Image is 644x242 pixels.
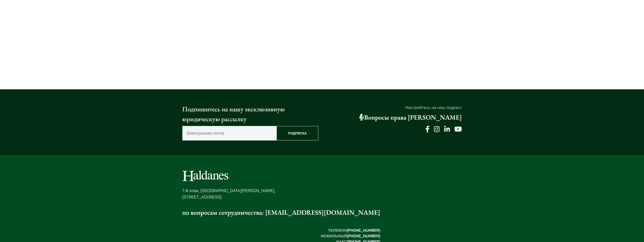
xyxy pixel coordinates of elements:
[328,228,347,233] ya-tr-span: ТЕЛЕФОН
[359,113,462,122] a: Вопросы права [PERSON_NAME]
[182,194,222,200] ya-tr-span: [STREET_ADDRESS]
[405,105,462,110] ya-tr-span: Настройтесь на наш подкаст
[182,170,228,181] img: Логотип компании Haldanes
[347,228,380,233] ya-tr-span: [PHONE_NUMBER]
[182,188,275,193] ya-tr-span: 7-й этаж, [GEOGRAPHIC_DATA][PERSON_NAME],
[276,126,318,140] input: Подписка
[364,113,462,122] ya-tr-span: Вопросы права [PERSON_NAME]
[182,208,380,217] a: по вопросам сотрудничества: [EMAIL_ADDRESS][DOMAIN_NAME]
[321,234,347,238] ya-tr-span: МОБИЛЬНЫЙ
[182,126,276,140] input: Электронная почта
[182,105,285,123] ya-tr-span: Подпишитесь на нашу эксклюзивную юридическую рассылку
[347,234,380,238] ya-tr-span: [PHONE_NUMBER]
